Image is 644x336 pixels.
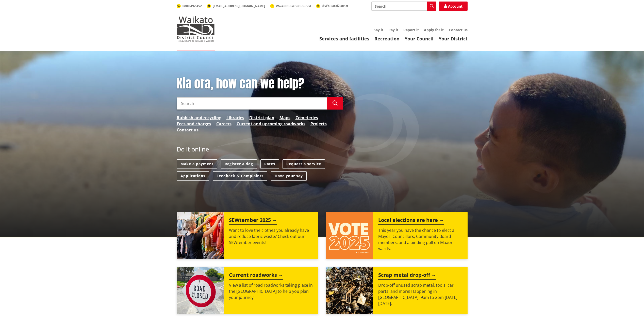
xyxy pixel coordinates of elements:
a: Applications [177,171,209,181]
a: Contact us [177,127,199,133]
input: Search input [371,2,436,11]
a: Careers [216,121,232,127]
a: Rubbish and recycling [177,115,221,121]
a: Make a payment [177,159,217,169]
img: Vote 2025 [326,212,373,259]
a: District plan [249,115,274,121]
span: WaikatoDistrictCouncil [276,4,311,8]
a: Projects [310,121,327,127]
a: Current roadworks View a list of road roadworks taking place in the [GEOGRAPHIC_DATA] to help you... [177,267,318,314]
h1: Kia ora, how can we help? [177,76,343,91]
p: This year you have the chance to elect a Mayor, Councillors, Community Board members, and a bindi... [378,227,463,252]
a: Services and facilities [319,36,369,42]
a: Feedback & Complaints [213,171,267,181]
a: 0800 492 452 [177,4,202,8]
a: Local elections are here This year you have the chance to elect a Mayor, Councillors, Community B... [326,212,468,259]
a: Libraries [226,115,244,121]
a: SEWtember 2025 Want to love the clothes you already have and reduce fabric waste? Check out our S... [177,212,318,259]
a: Rates [260,159,279,169]
span: 0800 492 452 [183,4,202,8]
a: Current and upcoming roadworks [237,121,305,127]
p: View a list of road roadworks taking place in the [GEOGRAPHIC_DATA] to help you plan your journey. [229,282,313,300]
a: [EMAIL_ADDRESS][DOMAIN_NAME] [207,4,265,8]
a: Fees and charges [177,121,211,127]
a: Maps [279,115,290,121]
a: Request a service [283,159,325,169]
a: WaikatoDistrictCouncil [270,4,311,8]
img: Scrap metal collection [326,267,373,314]
h2: Local elections are here [378,217,444,225]
h2: Current roadworks [229,272,283,280]
a: Cemeteries [295,115,318,121]
a: @WaikatoDistrict [316,4,348,8]
a: Register a dog [221,159,257,169]
span: [EMAIL_ADDRESS][DOMAIN_NAME] [213,4,265,8]
a: Your District [439,36,468,42]
img: Road closed sign [177,267,224,314]
a: Report it [403,27,419,32]
img: SEWtember [177,212,224,259]
h2: Do it online [177,146,209,155]
a: Apply for it [424,27,444,32]
p: Drop-off unused scrap metal, tools, car parts, and more! Happening in [GEOGRAPHIC_DATA], 9am to 2... [378,282,463,307]
a: Contact us [449,27,468,32]
a: Account [439,2,468,11]
input: Search input [177,97,327,110]
a: Say it [374,27,383,32]
a: Your Council [405,36,434,42]
p: Want to love the clothes you already have and reduce fabric waste? Check out our SEWtember events! [229,227,313,246]
span: @WaikatoDistrict [322,4,348,8]
img: Waikato District Council - Te Kaunihera aa Takiwaa o Waikato [177,16,215,42]
a: Pay it [388,27,398,32]
h2: SEWtember 2025 [229,217,277,225]
a: Have your say [271,171,307,181]
a: A massive pile of rusted scrap metal, including wheels and various industrial parts, under a clea... [326,267,468,314]
h2: Scrap metal drop-off [378,272,436,280]
a: Recreation [374,36,400,42]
